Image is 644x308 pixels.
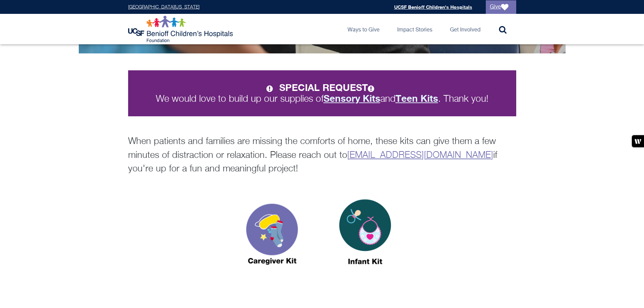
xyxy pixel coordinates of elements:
a: [GEOGRAPHIC_DATA][US_STATE] [128,5,199,9]
img: caregiver kit [230,186,314,284]
a: Teen Kits [396,94,438,104]
a: Sensory Kits [324,94,380,104]
a: UCSF Benioff Children's Hospitals [394,4,472,10]
strong: Teen Kits [396,93,438,104]
a: Give [486,0,516,14]
a: Ways to Give [342,14,385,44]
strong: Sensory Kits [324,93,380,104]
a: [EMAIL_ADDRESS][DOMAIN_NAME] [347,151,493,160]
strong: SPECIAL REQUEST [279,82,378,93]
a: Get Involved [445,14,486,44]
p: We would love to build up our supplies of and . Thank you! [140,82,504,104]
a: Impact Stories [392,14,438,44]
img: infant kit [323,186,407,284]
img: Logo for UCSF Benioff Children's Hospitals Foundation [128,16,235,43]
p: When patients and families are missing the comforts of home, these kits can give them a few minut... [128,135,516,176]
